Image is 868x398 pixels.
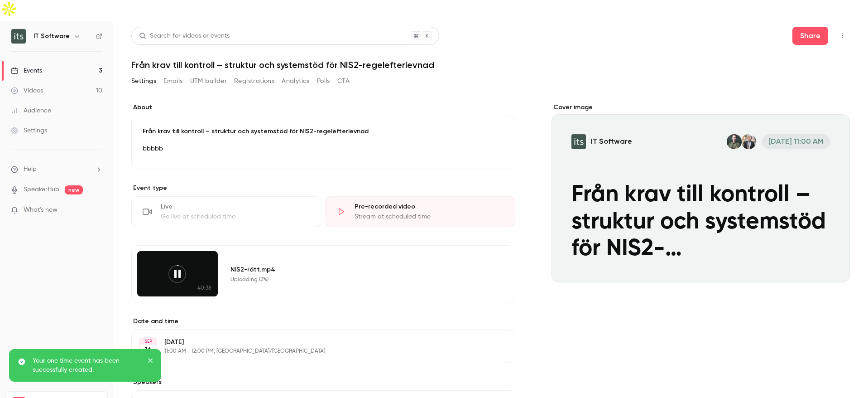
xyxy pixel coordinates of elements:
button: Emoji picker [14,297,21,304]
div: LiveGo live at scheduled time [131,196,321,227]
div: Contrast Powered by [40,197,167,206]
div: Audience [11,106,51,115]
div: Thank you, you too [98,265,174,285]
p: [DATE] [164,338,467,347]
p: bbbbb [143,143,504,154]
button: Share [792,27,828,45]
a: Intercom [106,197,134,204]
p: 11:00 AM - 12:00 PM, [GEOGRAPHIC_DATA]/[GEOGRAPHIC_DATA] [164,348,467,355]
div: Stream at scheduled time [355,212,504,221]
div: Settings [11,126,47,135]
img: IT Software [11,29,26,44]
label: About [131,103,515,112]
div: Videos [11,86,43,95]
button: go back [6,4,23,21]
div: NIS2-rätt.mp4 [230,265,493,274]
section: Cover image [551,103,850,282]
button: Registrations [234,74,274,88]
div: Hey [PERSON_NAME], [40,121,167,130]
p: Active [44,11,62,20]
div: Perfect then. Have a great day![PERSON_NAME] • 21m ago [7,228,122,248]
div: Go live at scheduled time [161,212,310,221]
h6: IT Software [34,32,70,41]
b: Datum: [40,28,66,35]
div: We've reviewed the video, but we can't find any synchronization issue between audio and video. Wo... [40,135,167,179]
p: Event type [131,184,515,193]
div: Live [161,202,310,211]
a: [EMAIL_ADDRESS][DOMAIN_NAME] [40,99,151,107]
div: user says… [7,265,174,296]
span: Help [24,165,37,174]
button: Settings [131,74,156,88]
button: Start recording [58,297,65,304]
h1: Från krav till kontroll – struktur och systemstöd för NIS2-regelefterlevnad [131,59,850,70]
label: Cover image [551,103,850,112]
button: Polls [317,74,330,88]
button: Upload attachment [43,297,50,304]
div: Perfect then. Have a great day! [14,234,115,243]
button: Send a message… [155,293,170,308]
h1: [PERSON_NAME] [44,5,103,11]
span: new [65,185,83,194]
button: UTM builder [190,74,227,88]
label: Date and time [131,317,515,326]
button: Gif picker [29,297,36,304]
textarea: Message… [8,278,173,293]
div: Pre-recorded video [355,202,504,211]
b: Till: [40,37,53,44]
p: Your one time event has been successfully created. [33,356,141,374]
p: 16 [145,345,152,354]
div: Pre-recorded videoStream at scheduled time [325,196,515,227]
a: [PERSON_NAME][EMAIL_ADDRESS][DOMAIN_NAME] [40,46,156,63]
div: Uploading (2%) [230,276,493,283]
li: help-dropdown-opener [11,165,102,174]
button: Emails [163,74,182,88]
b: Ämne: [40,64,62,71]
p: Från krav till kontroll – struktur och systemstöd för NIS2-regelefterlevnad [143,127,504,136]
label: Speakers [131,378,515,387]
div: [PERSON_NAME] • 21m ago [14,250,91,256]
div: SEP [140,338,156,345]
button: Home [142,4,159,21]
button: close [148,356,154,367]
div: Events [11,66,42,75]
div: Salim says… [7,228,174,265]
div: Search for videos or events [139,31,230,41]
div: Thank you, you too [106,270,167,279]
button: Analytics [282,74,310,88]
button: CTA [337,74,350,88]
span: What's new [24,205,58,215]
a: SpeakerHub [24,185,59,194]
img: Profile image for Salim [26,5,40,19]
b: [PERSON_NAME] [40,184,99,191]
div: Close [159,4,175,20]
